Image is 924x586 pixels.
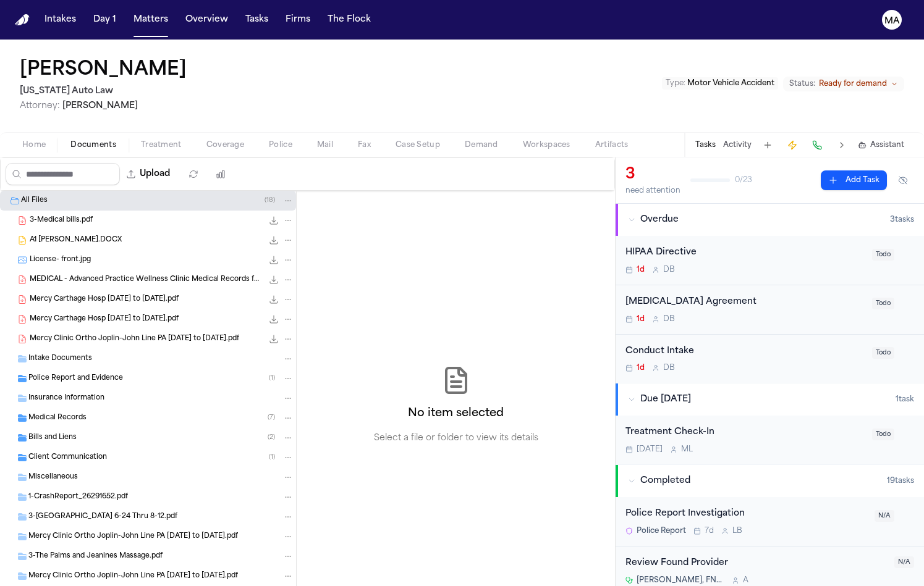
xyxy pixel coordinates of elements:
[40,9,81,31] button: Intakes
[396,140,440,150] span: Case Setup
[695,140,716,150] button: Tasks
[637,363,645,373] span: 1d
[681,445,693,454] span: M L
[625,186,680,196] div: need attention
[616,383,924,416] button: Due [DATE]1task
[281,9,315,31] button: Firms
[723,140,752,150] button: Activity
[28,472,78,483] span: Miscellaneous
[268,414,275,421] span: ( 7 )
[616,416,924,464] div: Open task: Treatment Check-In
[872,298,894,309] span: Todo
[22,140,46,150] span: Home
[625,165,680,185] div: 3
[28,512,177,522] span: 3-[GEOGRAPHIC_DATA] 6-24 Thru 8-12.pdf
[637,576,724,585] span: [PERSON_NAME], FNP-C
[595,140,629,150] span: Artifacts
[640,393,691,406] span: Due [DATE]
[616,236,924,285] div: Open task: HIPAA Directive
[180,9,233,31] button: Overview
[15,14,30,26] img: Finch Logo
[735,175,752,185] span: 0 / 23
[268,313,280,325] button: Download Mercy Carthage Hosp 1-13-24 to 6-14-24.pdf
[616,204,924,236] button: Overdue3tasks
[872,429,894,440] span: Todo
[30,235,122,246] span: A1 [PERSON_NAME].DOCX
[240,9,273,31] button: Tasks
[637,445,663,454] span: [DATE]
[759,136,776,154] button: Add Task
[28,551,163,562] span: 3-The Palms and Jeanines Massage.pdf
[317,140,333,150] span: Mail
[884,17,900,25] text: MA
[887,476,914,486] span: 19 task s
[21,196,48,206] span: All Files
[28,374,123,384] span: Police Report and Evidence
[28,433,77,443] span: Bills and Liens
[637,265,645,275] span: 1d
[129,9,173,31] button: Matters
[625,246,865,260] div: HIPAA Directive
[6,163,120,185] input: Search files
[30,334,239,345] span: Mercy Clinic Ortho Joplin-John Line PA [DATE] to [DATE].pdf
[640,214,679,226] span: Overdue
[663,265,675,275] span: D B
[616,335,924,383] div: Open task: Conduct Intake
[637,526,686,536] span: Police Report
[625,425,865,440] div: Treatment Check-In
[28,532,238,542] span: Mercy Clinic Ortho Joplin-John Line PA [DATE] to [DATE].pdf
[894,556,914,568] span: N/A
[62,101,138,111] span: [PERSON_NAME]
[30,255,91,266] span: License- front.jpg
[268,333,280,345] button: Download Mercy Clinic Ortho Joplin-John Line PA 1-22-24 to 2-20-24.pdf
[625,507,867,521] div: Police Report Investigation
[662,77,778,90] button: Edit Type: Motor Vehicle Accident
[268,214,280,227] button: Download 3-Medical bills.pdf
[206,140,244,150] span: Coverage
[687,80,774,87] span: Motor Vehicle Accident
[358,140,371,150] span: Fax
[625,295,865,309] div: [MEDICAL_DATA] Agreement
[705,526,714,536] span: 7d
[268,254,280,266] button: Download License- front.jpg
[783,77,904,91] button: Change status from Ready for demand
[374,432,538,445] p: Select a file or folder to view its details
[637,314,645,324] span: 1d
[821,170,887,190] button: Add Task
[875,510,894,522] span: N/A
[30,314,179,325] span: Mercy Carthage Hosp [DATE] to [DATE].pdf
[30,295,179,305] span: Mercy Carthage Hosp [DATE] to [DATE].pdf
[625,345,865,359] div: Conduct Intake
[268,274,280,286] button: Download MEDICAL - Advanced Practice Wellness Clinic Medical Records for Jamie Vanwey Received on...
[896,395,914,404] span: 1 task
[819,79,887,89] span: Ready for demand
[268,234,280,246] button: Download A1 Jamie Vanwey.DOCX
[20,59,187,82] button: Edit matter name
[890,215,914,225] span: 3 task s
[30,275,263,285] span: MEDICAL - Advanced Practice Wellness Clinic Medical Records for [PERSON_NAME] Received on [DATE].pdf
[523,140,570,150] span: Workspaces
[616,497,924,546] div: Open task: Police Report Investigation
[616,285,924,335] div: Open task: Retainer Agreement
[808,136,826,154] button: Make a Call
[20,101,60,111] span: Attorney:
[141,140,182,150] span: Treatment
[28,354,92,364] span: Intake Documents
[640,475,690,487] span: Completed
[663,314,675,324] span: D B
[28,571,238,582] span: Mercy Clinic Ortho Joplin-John Line PA [DATE] to [DATE].pdf
[323,9,376,31] button: The Flock
[743,576,748,585] span: A
[20,84,192,99] h2: [US_STATE] Auto Law
[28,492,128,503] span: 1-CrashReport_26291652.pdf
[30,216,93,226] span: 3-Medical bills.pdf
[269,454,275,461] span: ( 1 )
[88,9,121,31] button: Day 1
[784,136,801,154] button: Create Immediate Task
[872,249,894,261] span: Todo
